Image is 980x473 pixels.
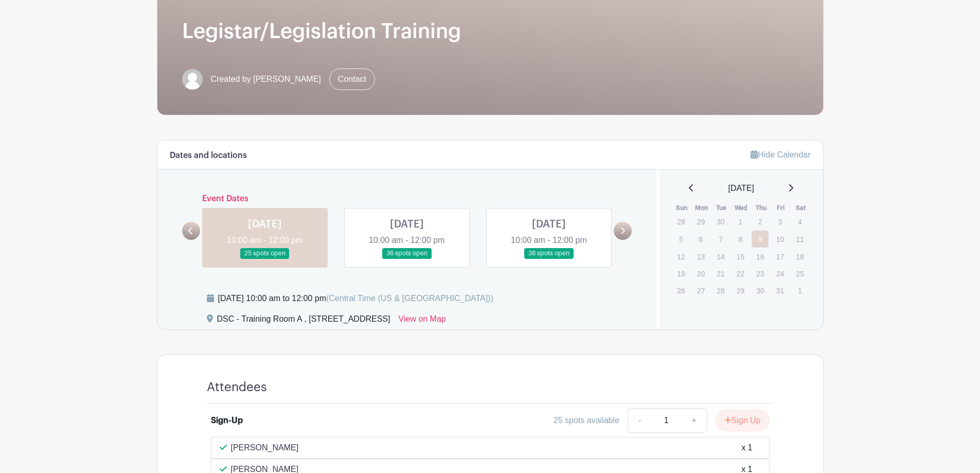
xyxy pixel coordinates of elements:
[732,266,749,282] p: 22
[170,151,247,161] h6: Dates and locations
[182,69,203,90] img: default-ce2991bfa6775e67f084385cd625a349d9dcbb7a52a09fb2fda1e96e2d18dcdb.png
[218,292,493,305] div: [DATE] 10:00 am to 12:00 pm
[791,266,808,282] p: 25
[791,231,808,247] p: 11
[672,203,692,213] th: Sun
[791,214,808,230] p: 4
[399,313,446,329] a: View on Map
[712,214,729,230] p: 30
[791,283,808,299] p: 1
[712,249,729,265] p: 14
[732,249,749,265] p: 15
[791,203,811,213] th: Sat
[692,249,709,265] p: 13
[211,414,243,427] div: Sign-Up
[692,214,709,230] p: 29
[628,408,651,433] a: -
[752,283,769,299] p: 30
[752,231,769,248] a: 9
[329,68,375,90] a: Contact
[772,283,789,299] p: 31
[732,203,752,213] th: Wed
[772,214,789,230] p: 3
[712,266,729,282] p: 21
[554,414,619,427] div: 25 spots available
[728,182,754,195] span: [DATE]
[692,203,712,213] th: Mon
[772,231,789,247] p: 10
[716,410,770,431] button: Sign Up
[681,408,707,433] a: +
[692,283,709,299] p: 27
[207,380,267,395] h4: Attendees
[751,203,771,213] th: Thu
[326,294,493,303] span: (Central Time (US & [GEOGRAPHIC_DATA]))
[732,231,749,247] p: 8
[712,231,729,247] p: 7
[732,214,749,230] p: 1
[672,266,689,282] p: 19
[200,194,614,204] h6: Event Dates
[752,266,769,282] p: 23
[711,203,732,213] th: Tue
[772,249,789,265] p: 17
[692,231,709,247] p: 6
[672,231,689,247] p: 5
[751,150,810,159] a: Hide Calendar
[672,249,689,265] p: 12
[672,214,689,230] p: 28
[752,249,769,265] p: 16
[217,313,390,329] div: DSC - Training Room A , [STREET_ADDRESS]
[182,19,798,44] h1: Legistar/Legislation Training
[211,73,321,85] span: Created by [PERSON_NAME]
[771,203,791,213] th: Fri
[712,283,729,299] p: 28
[231,442,299,454] p: [PERSON_NAME]
[692,266,709,282] p: 20
[791,249,808,265] p: 18
[772,266,789,282] p: 24
[741,442,752,454] div: x 1
[672,283,689,299] p: 26
[752,214,769,230] p: 2
[732,283,749,299] p: 29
